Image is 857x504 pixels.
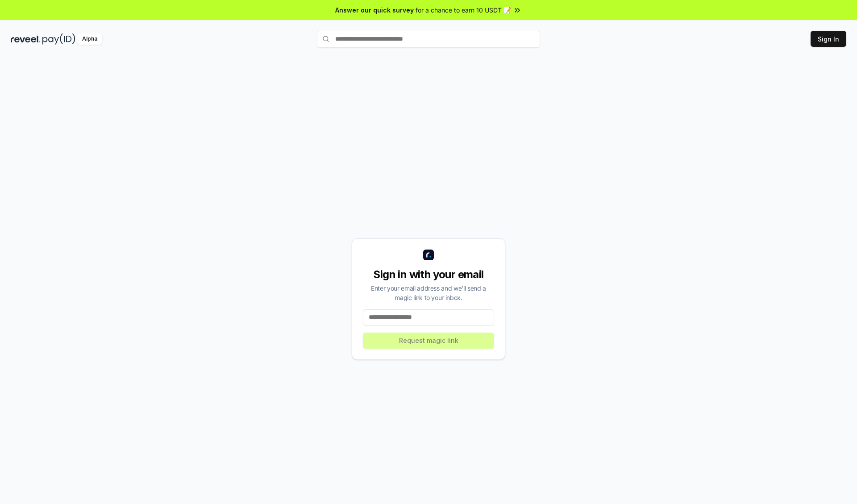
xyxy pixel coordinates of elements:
div: Alpha [77,33,102,45]
div: Sign in with your email [363,267,494,282]
img: pay_id [42,33,75,45]
span: Answer our quick survey [335,5,414,15]
div: Enter your email address and we’ll send a magic link to your inbox. [363,283,494,302]
img: reveel_dark [11,33,41,45]
span: for a chance to earn 10 USDT 📝 [416,5,511,15]
button: Sign In [811,31,846,47]
img: logo_small [423,250,434,260]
